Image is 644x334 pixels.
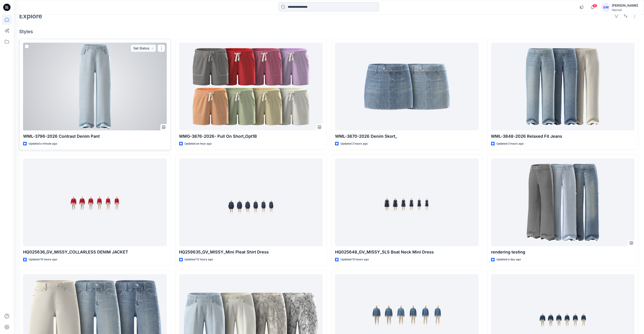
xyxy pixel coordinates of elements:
p: Updated an hour ago [185,141,212,146]
div: GM [602,3,610,11]
h4: Styles [19,29,639,34]
a: WMG-3876-2026- Pull On Short_Opt1B [179,43,323,131]
a: WML-3870-2026 Denim Skort_ [335,43,479,131]
p: WMG-3876-2026- Pull On Short_Opt1B [179,133,323,140]
p: Updated 2 hours ago [497,141,524,146]
a: HQ025648_GV_MISSY_SLS Boat Neck Mini Dress [335,159,479,246]
p: rendering testing [491,249,635,255]
p: Updated a minute ago [29,141,57,146]
a: HQ259635_GV_MISSY_Mini Pleat Shirt Dress [179,159,323,246]
p: WML-3796-2026 Contrast Denim Pant [23,133,167,140]
a: WML-3796-2026 Contrast Denim Pant [23,43,167,131]
a: rendering testing [491,159,635,246]
span: 10 [592,4,597,8]
a: HQ025636_GV_MISSY_COLLARLESS DENIM JACKET [23,159,167,246]
div: Walmart [612,8,638,12]
p: Updated a day ago [497,257,521,262]
p: Updated 13 hours ago [185,257,213,262]
p: Updated 2 hours ago [341,141,368,146]
p: Updated 10 hours ago [29,257,57,262]
h2: Explore [19,12,42,20]
p: WML-3870-2026 Denim Skort_ [335,133,479,140]
a: WML-3848-2026 Relaxed Fit Jeans [491,43,635,131]
p: HQ025648_GV_MISSY_SLS Boat Neck Mini Dress [335,249,479,255]
p: HQ259635_GV_MISSY_Mini Pleat Shirt Dress [179,249,323,255]
div: [PERSON_NAME] [612,3,638,8]
p: Updated 15 hours ago [341,257,369,262]
p: WML-3848-2026 Relaxed Fit Jeans [491,133,635,140]
p: HQ025636_GV_MISSY_COLLARLESS DENIM JACKET [23,249,167,255]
